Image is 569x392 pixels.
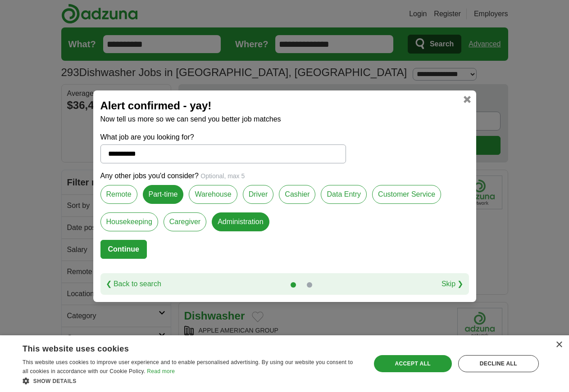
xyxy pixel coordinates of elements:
[100,132,346,143] label: What job are you looking for?
[100,98,469,114] h2: Alert confirmed - yay!
[321,185,367,204] label: Data Entry
[23,359,353,374] span: This website uses cookies to improve user experience and to enable personalised advertising. By u...
[212,212,269,231] label: Administration
[243,185,274,204] label: Driver
[200,172,245,180] span: Optional, max 5
[100,240,147,259] button: Continue
[143,185,184,204] label: Part-time
[106,279,161,289] a: ❮ Back to search
[164,212,206,231] label: Caregiver
[372,185,441,204] label: Customer Service
[458,355,539,372] div: Decline all
[555,342,562,348] div: Close
[100,171,469,181] p: Any other jobs you'd consider?
[147,368,175,374] a: Read more, opens a new window
[189,185,237,204] label: Warehouse
[23,341,337,354] div: This website uses cookies
[33,378,77,384] span: Show details
[23,376,360,385] div: Show details
[279,185,315,204] label: Cashier
[100,212,158,231] label: Housekeeping
[442,279,464,289] a: Skip ❯
[100,114,469,125] p: Now tell us more so we can send you better job matches
[374,355,452,372] div: Accept all
[100,185,137,204] label: Remote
